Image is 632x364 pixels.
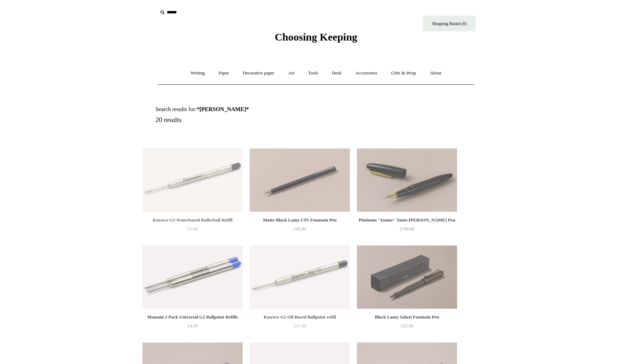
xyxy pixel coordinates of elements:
div: Kaweco G2 Waterbased Rollerball Refill [144,216,241,224]
a: Tools [302,64,325,83]
div: Matte Black Lamy CP1 Fountain Pen [251,216,348,224]
a: Platinum "Izumo" Tame-nuri Fountain Pen Platinum "Izumo" Tame-nuri Fountain Pen [357,148,457,212]
div: Platinum "Izumo" Tame-[PERSON_NAME] Pen [359,216,455,224]
a: Art [282,64,300,83]
a: Paper [212,64,236,83]
a: Black Lamy Safari Fountain Pen Black Lamy Safari Fountain Pen [357,245,457,309]
div: Monami 2 Pack Universal G2 Ballpoint Refills [144,313,241,321]
div: Kaweco G2 Oil Based Ballpoint refill [251,313,348,321]
a: Kaweco G2 Oil Based Ballpoint refill £11.00 [250,313,350,342]
a: Accessories [349,64,384,83]
span: £4.00 [187,323,197,328]
img: Kaweco G2 Oil Based Ballpoint refill [250,245,350,309]
img: Black Lamy Safari Fountain Pen [357,245,457,309]
a: Matte Black Lamy CP1 Fountain Pen Matte Black Lamy CP1 Fountain Pen [250,148,350,212]
a: Decorative paper [237,64,281,83]
img: Matte Black Lamy CP1 Fountain Pen [250,148,350,212]
a: Monami 2 Pack Universal G2 Ballpoint Refills Monami 2 Pack Universal G2 Ballpoint Refills [142,245,243,309]
div: Black Lamy Safari Fountain Pen [359,313,455,321]
a: Desk [326,64,348,83]
a: Platinum "Izumo" Tame-[PERSON_NAME] Pen £700.00 [357,216,457,245]
span: £5.00 [187,226,197,231]
a: Choosing Keeping [275,37,357,42]
a: Monami 2 Pack Universal G2 Ballpoint Refills £4.00 [142,313,243,342]
img: Monami 2 Pack Universal G2 Ballpoint Refills [142,245,243,309]
span: £45.00 [293,226,306,231]
span: £11.00 [293,323,306,328]
a: Gifts & Wrap [385,64,423,83]
a: Black Lamy Safari Fountain Pen £25.00 [357,313,457,342]
a: Writing [184,64,211,83]
a: Kaweco G2 Waterbased Rollerball Refill £5.00 [142,216,243,245]
h5: 20 results [156,116,324,124]
img: Platinum "Izumo" Tame-nuri Fountain Pen [357,148,457,212]
strong: *[PERSON_NAME]* [196,106,249,112]
span: Choosing Keeping [275,31,357,43]
img: Kaweco G2 Waterbased Rollerball Refill [142,148,243,212]
a: Shopping Basket (0) [423,16,476,31]
h1: Search results for: [156,106,324,113]
span: £25.00 [401,323,413,328]
a: About [424,64,448,83]
a: Kaweco G2 Oil Based Ballpoint refill Kaweco G2 Oil Based Ballpoint refill [250,245,350,309]
a: Matte Black Lamy CP1 Fountain Pen £45.00 [250,216,350,245]
a: Kaweco G2 Waterbased Rollerball Refill Kaweco G2 Waterbased Rollerball Refill [142,148,243,212]
span: £700.00 [400,226,414,231]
